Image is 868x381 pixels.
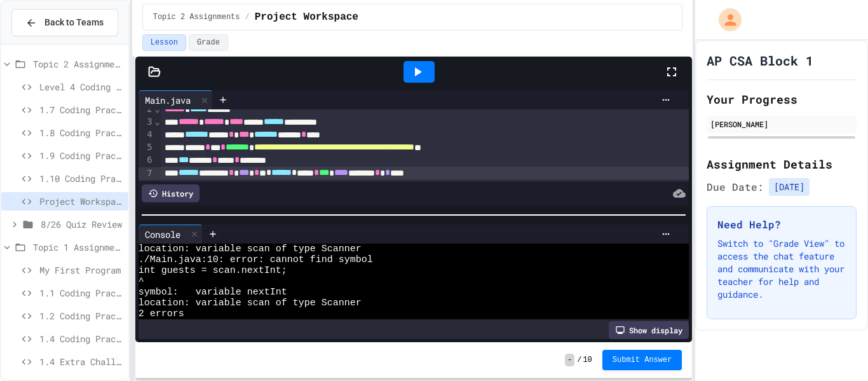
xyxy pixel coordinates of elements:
h2: Your Progress [707,90,857,108]
span: Topic 2 Assignments [153,12,240,22]
span: 8/26 Quiz Review [41,218,123,231]
div: 8 [139,180,154,193]
span: 1.10 Coding Practice [39,172,123,185]
div: Main.java [139,90,213,109]
span: ^ [139,276,144,287]
span: My First Program [39,263,123,277]
div: 7 [139,167,154,180]
span: location: variable scan of type Scanner [139,298,362,308]
div: My Account [705,5,745,34]
div: Main.java [139,94,197,107]
span: / [245,12,250,22]
span: 1.4 Extra Challenge Problem [39,355,123,368]
span: symbol: variable nextInt [139,287,287,298]
span: [DATE] [769,178,810,196]
span: 1.8 Coding Practice [39,126,123,139]
span: 10 [583,355,592,365]
span: Level 4 Coding Challenge [39,80,123,94]
div: 6 [139,154,154,167]
span: 1.4 Coding Practice [39,332,123,345]
span: - [565,354,574,366]
div: Console [139,228,187,241]
span: 1.2 Coding Practice [39,309,123,322]
span: / [577,355,581,365]
div: [PERSON_NAME] [710,118,853,130]
span: Fold line [154,116,161,127]
span: Topic 1 Assignments [33,240,123,254]
span: ./Main.java:10: error: cannot find symbol [139,254,373,265]
span: 1.9 Coding Practice [39,149,123,162]
span: int guests = scan.nextInt; [139,265,287,276]
span: 1.1 Coding Practice [39,286,123,300]
span: Fold line [154,104,161,114]
div: 3 [139,116,154,128]
button: Grade [189,34,228,51]
span: 1.7 Coding Practice [39,103,123,116]
button: Submit Answer [602,350,682,370]
span: Topic 2 Assignments [33,57,123,71]
div: Show display [609,321,689,339]
span: 2 errors [139,308,184,319]
span: Due Date: [707,179,764,195]
div: 5 [139,141,154,154]
div: 2 [139,103,154,116]
div: 4 [139,128,154,141]
span: Submit Answer [613,355,672,365]
p: Switch to "Grade View" to access the chat feature and communicate with your teacher for help and ... [717,237,846,301]
button: Lesson [142,34,186,51]
h3: Need Help? [717,217,846,232]
div: Console [139,225,203,244]
span: Project Workspace [255,10,358,25]
span: Project Workspace [39,195,123,208]
span: Back to Teams [44,16,104,29]
h2: Assignment Details [707,155,857,173]
div: History [142,184,200,202]
button: Back to Teams [11,9,118,36]
h1: AP CSA Block 1 [707,52,813,69]
span: location: variable scan of type Scanner [139,244,362,254]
